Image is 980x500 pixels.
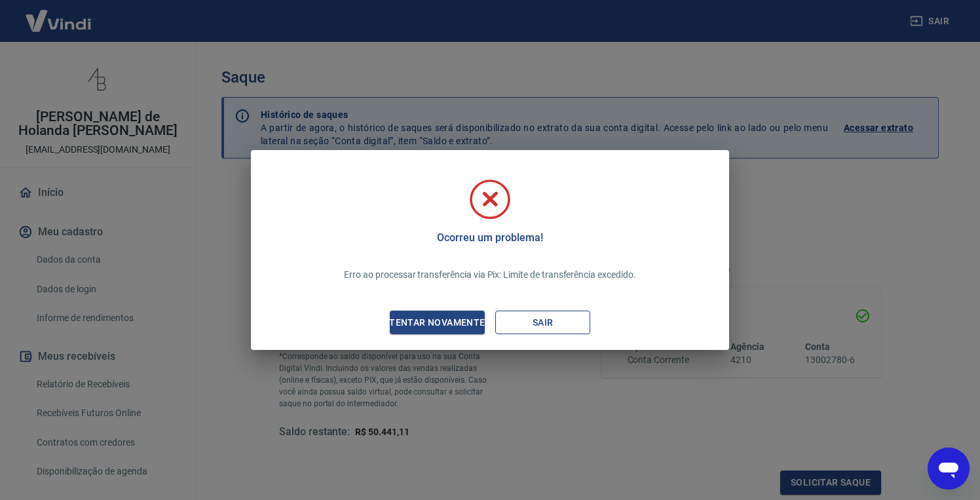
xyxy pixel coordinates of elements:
[390,311,485,335] button: Tentar novamente
[344,268,635,282] p: Erro ao processar transferência via Pix: Limite de transferência excedido.
[437,231,542,244] h5: Ocorreu um problema!
[495,311,590,335] button: Sair
[373,315,500,331] div: Tentar novamente
[928,448,970,490] iframe: Botão para abrir a janela de mensagens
